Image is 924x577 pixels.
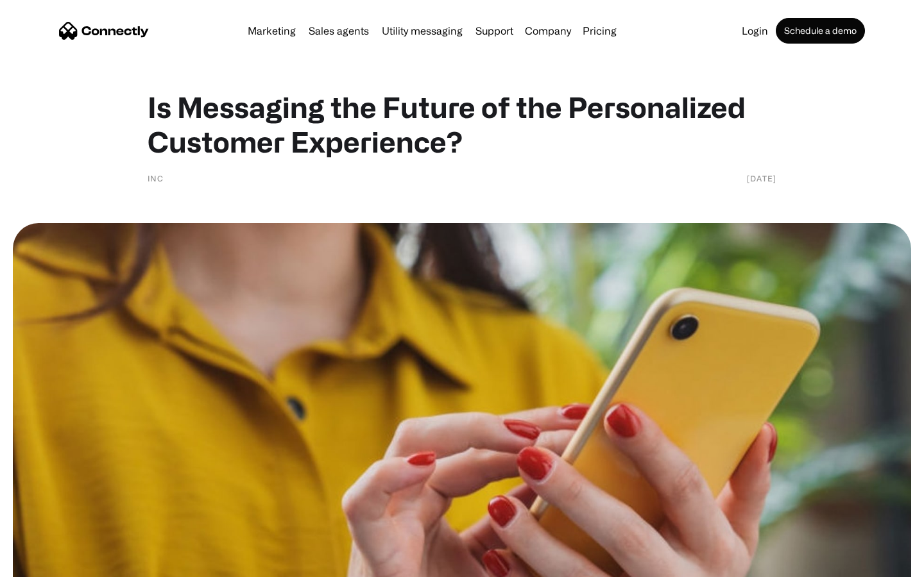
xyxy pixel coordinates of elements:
[776,18,865,44] a: Schedule a demo
[470,26,518,36] a: Support
[577,26,622,36] a: Pricing
[148,172,164,185] div: Inc
[243,26,301,36] a: Marketing
[747,172,776,185] div: [DATE]
[525,22,571,40] div: Company
[737,26,773,36] a: Login
[148,90,776,159] h1: Is Messaging the Future of the Personalized Customer Experience?
[26,555,77,573] ul: Language list
[304,26,374,36] a: Sales agents
[13,555,77,573] aside: Language selected: English
[377,26,468,36] a: Utility messaging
